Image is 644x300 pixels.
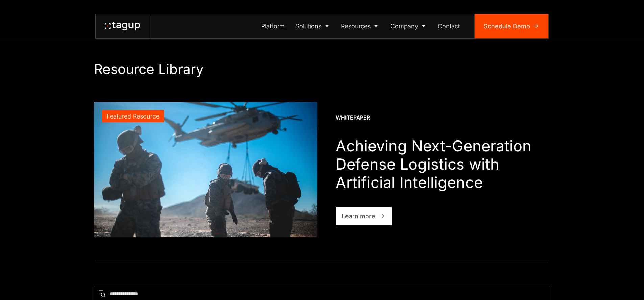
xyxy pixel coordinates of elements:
[433,14,466,38] a: Contact
[475,14,548,38] a: Schedule Demo
[290,14,336,38] a: Solutions
[106,112,159,121] div: Featured Resource
[390,22,418,31] div: Company
[484,22,530,31] div: Schedule Demo
[336,14,385,38] a: Resources
[438,22,460,31] div: Contact
[94,61,550,78] h1: Resource Library
[385,14,433,38] a: Company
[341,22,371,31] div: Resources
[94,102,317,237] a: Featured Resource
[336,137,550,192] h1: Achieving Next-Generation Defense Logistics with Artificial Intelligence
[261,22,285,31] div: Platform
[336,114,370,122] div: Whitepaper
[342,212,375,221] div: Learn more
[336,207,392,225] a: Learn more
[295,22,321,31] div: Solutions
[256,14,290,38] a: Platform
